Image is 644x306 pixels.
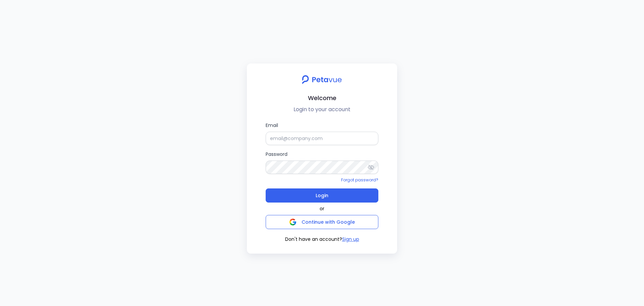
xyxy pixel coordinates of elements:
span: Continue with Google [302,219,355,225]
input: Email [266,132,378,145]
span: Login [316,191,328,200]
label: Email [266,122,378,145]
h2: Welcome [252,93,392,103]
a: Forgot password? [341,177,378,183]
button: Sign up [342,236,359,243]
span: Don't have an account? [285,236,342,243]
span: or [320,205,324,212]
img: petavue logo [298,72,346,88]
button: Continue with Google [266,215,378,229]
button: Login [266,188,378,203]
p: Login to your account [252,105,392,114]
label: Password [266,150,378,174]
input: Password [266,161,378,174]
